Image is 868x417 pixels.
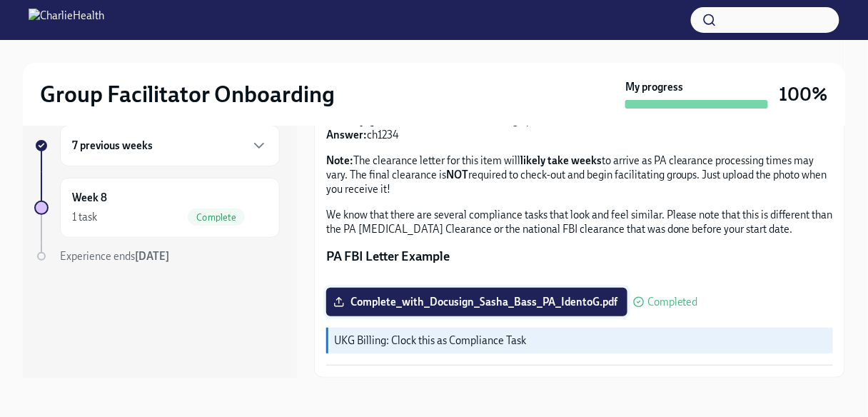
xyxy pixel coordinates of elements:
strong: My progress [625,80,683,94]
span: Completed [647,297,698,308]
p: We know that there are several compliance tasks that look and feel similar. Please note that this... [326,208,833,236]
img: CharlieHealth [29,9,104,31]
span: Complete_with_Docusign_Sasha_Bass_PA_IdentoG.pdf [336,295,617,309]
span: Experience ends [60,250,169,263]
p: The clearance letter for this item will to arrive as PA clearance processing times may vary. The ... [326,154,833,196]
h2: Group Facilitator Onboarding [40,80,335,109]
h6: Week 8 [72,190,107,206]
strong: Note: [326,154,353,167]
p: PA FBI Letter Example [326,248,833,265]
span: Complete [188,212,245,223]
h6: 7 previous weeks [72,138,153,154]
strong: likely take weeks [520,154,602,167]
a: Week 81 taskComplete [34,178,280,238]
strong: [DATE] [135,250,169,263]
h3: 100% [779,81,828,107]
strong: NOT [446,169,468,181]
div: 1 task [72,210,97,224]
p: UKG Billing: Clock this as Compliance Task [334,333,827,348]
label: Complete_with_Docusign_Sasha_Bass_PA_IdentoG.pdf [326,288,627,316]
div: 7 previous weeks [60,125,280,166]
strong: Answer: [326,129,367,141]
